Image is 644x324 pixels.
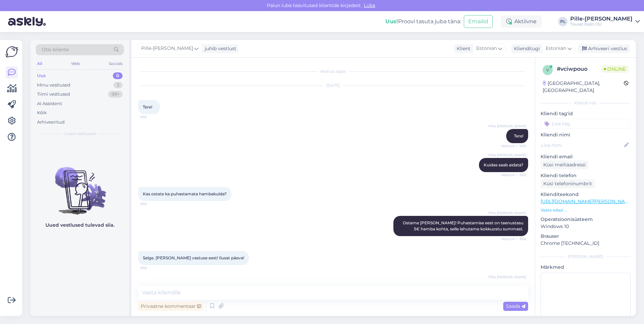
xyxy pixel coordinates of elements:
div: [DATE] [138,83,528,89]
div: 3 [114,82,123,89]
p: Windows 10 [541,223,631,230]
span: Pille-[PERSON_NAME] [488,124,526,129]
span: Kas ostate ka puhastamata hambakulda? [143,191,227,196]
span: Kuidas saab aidata? [484,162,523,167]
p: Operatsioonisüsteem [541,216,631,223]
div: Uus [37,72,46,79]
div: Privaatne kommentaar [138,302,204,311]
div: Klienditugi [511,45,540,52]
a: [URL][DOMAIN_NAME][PERSON_NAME] [541,198,634,204]
div: Proovi tasuta juba täna: [385,18,461,26]
span: 9:55 [140,115,165,120]
span: Online [601,65,629,73]
div: # vciwpouo [557,65,601,73]
span: Tere! [514,133,523,138]
div: Tiimi vestlused [37,91,70,98]
div: AI Assistent [37,100,62,107]
span: Ostame [PERSON_NAME]! Puhastamise eest on teenustasu 5€ hamba kohta, selle lahutame kokkuostu sum... [403,220,524,231]
span: Uued vestlused [64,131,96,137]
span: Luba [362,2,377,8]
span: Pille-[PERSON_NAME] [488,153,526,158]
div: Socials [107,59,124,68]
p: Kliendi email [541,153,631,160]
div: 0 [113,72,123,79]
div: Tavast Eesti OÜ [570,22,633,27]
div: [GEOGRAPHIC_DATA], [GEOGRAPHIC_DATA] [543,80,624,94]
input: Lisa tag [541,119,631,129]
span: Pille-[PERSON_NAME] [488,274,526,280]
span: Estonian [476,45,497,52]
span: Selge. [PERSON_NAME] vastuse eest! Ilusat päeva! [143,255,244,260]
div: [PERSON_NAME] [541,254,631,260]
span: v [546,67,549,72]
div: Vestlus algas [138,68,528,74]
p: Kliendi nimi [541,131,631,138]
span: 9:56 [140,265,165,270]
span: Pille-[PERSON_NAME] [488,210,526,216]
div: Arhiveeri vestlus [578,44,630,53]
span: 9:55 [140,201,165,206]
a: Pille-[PERSON_NAME]Tavast Eesti OÜ [570,16,640,27]
div: PL [558,17,568,26]
p: Kliendi telefon [541,172,631,179]
div: Pille-[PERSON_NAME] [570,16,633,22]
div: Minu vestlused [37,82,70,89]
div: Arhiveeritud [37,119,65,126]
input: Lisa nimi [541,141,623,149]
div: 99+ [108,91,123,98]
span: Tere! [143,104,152,109]
span: Nähtud ✓ 9:55 [501,143,526,149]
p: Uued vestlused tulevad siia. [45,222,115,229]
p: Vaata edasi ... [541,207,631,213]
div: All [36,59,43,68]
div: juhib vestlust [202,45,236,52]
span: Estonian [546,45,566,52]
div: Web [70,59,82,68]
span: Pille-[PERSON_NAME] [141,45,193,52]
b: Uus! [385,18,398,25]
p: Chrome [TECHNICAL_ID] [541,240,631,247]
span: Nähtud ✓ 9:55 [501,172,526,177]
span: Otsi kliente [42,46,69,53]
p: Klienditeekond [541,191,631,198]
p: Kliendi tag'id [541,110,631,117]
div: Küsi telefoninumbrit [541,179,595,188]
div: Kliendi info [541,100,631,106]
img: No chats [30,155,129,216]
span: Saada [506,303,525,309]
div: Aktiivne [501,15,542,28]
p: Brauser [541,233,631,240]
div: Kõik [37,109,47,116]
span: Nähtud ✓ 9:56 [501,236,526,241]
div: Küsi meiliaadressi [541,160,588,169]
div: Klient [454,45,471,52]
img: Askly Logo [5,45,18,58]
p: Märkmed [541,264,631,271]
button: Emailid [464,15,493,28]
